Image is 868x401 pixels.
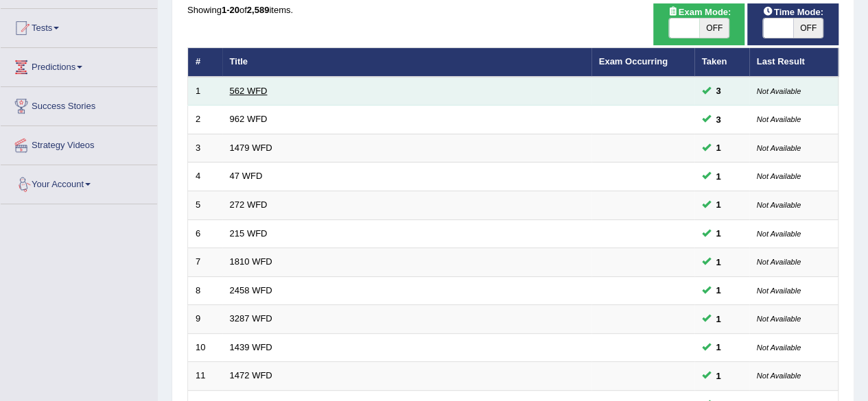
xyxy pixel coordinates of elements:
[188,333,222,362] td: 10
[230,171,263,181] a: 47 WFD
[188,106,222,134] td: 2
[757,315,801,323] small: Not Available
[188,162,222,191] td: 4
[188,77,222,106] td: 1
[188,248,222,277] td: 7
[757,287,801,295] small: Not Available
[222,5,239,15] b: 1-20
[188,48,222,77] th: #
[230,143,272,153] a: 1479 WFD
[247,5,270,15] b: 2,589
[1,165,157,199] a: Your Account
[757,258,801,266] small: Not Available
[188,362,222,391] td: 11
[711,255,727,269] span: You can still take this question
[230,285,272,295] a: 2458 WFD
[757,230,801,238] small: Not Available
[757,201,801,209] small: Not Available
[711,340,727,354] span: You can still take this question
[188,134,222,162] td: 3
[230,86,268,96] a: 562 WFD
[230,313,272,324] a: 3287 WFD
[757,343,801,352] small: Not Available
[188,219,222,248] td: 6
[188,191,222,220] td: 5
[758,5,829,19] span: Time Mode:
[662,5,736,19] span: Exam Mode:
[757,144,801,152] small: Not Available
[230,256,272,267] a: 1810 WFD
[711,197,727,212] span: You can still take this question
[793,19,823,38] span: OFF
[694,48,749,77] th: Taken
[599,56,668,66] a: Exam Occurring
[711,312,727,326] span: You can still take this question
[757,172,801,180] small: Not Available
[230,228,268,239] a: 215 WFD
[757,372,801,380] small: Not Available
[653,3,744,45] div: Show exams occurring in exams
[711,141,727,155] span: You can still take this question
[711,112,727,127] span: You can still take this question
[1,87,157,121] a: Success Stories
[230,342,272,352] a: 1439 WFD
[711,169,727,184] span: You can still take this question
[711,283,727,297] span: You can still take this question
[1,48,157,82] a: Predictions
[711,84,727,98] span: You can still take this question
[699,19,729,38] span: OFF
[187,3,838,16] div: Showing of items.
[230,199,268,210] a: 272 WFD
[188,305,222,334] td: 9
[711,226,727,241] span: You can still take this question
[230,370,272,380] a: 1472 WFD
[230,114,268,124] a: 962 WFD
[757,87,801,95] small: Not Available
[222,48,591,77] th: Title
[1,9,157,43] a: Tests
[1,126,157,160] a: Strategy Videos
[757,115,801,123] small: Not Available
[711,369,727,383] span: You can still take this question
[749,48,838,77] th: Last Result
[188,276,222,305] td: 8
